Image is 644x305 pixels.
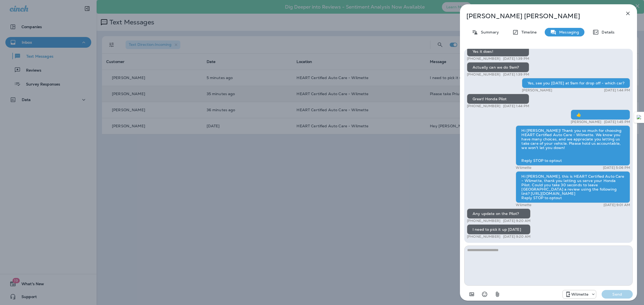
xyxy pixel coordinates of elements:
[522,88,552,92] p: [PERSON_NAME]
[467,72,500,77] p: [PHONE_NUMBER]
[603,166,630,170] p: [DATE] 5:06 PM
[516,203,531,207] p: Wilmette
[467,104,500,108] p: [PHONE_NUMBER]
[503,72,529,77] p: [DATE] 1:39 PM
[503,57,529,61] p: [DATE] 1:39 PM
[466,12,613,20] p: [PERSON_NAME] [PERSON_NAME]
[467,209,530,219] div: Any update on the Pilot?
[503,219,530,223] p: [DATE] 9:20 AM
[557,30,579,34] p: Messaging
[467,224,530,235] div: I need to pick it up [DATE]
[516,125,630,166] div: Hi [PERSON_NAME]! Thank you so much for choosing HEART Certified Auto Care - Wilmette. We know yo...
[571,120,601,124] p: [PERSON_NAME]
[503,235,530,239] p: [DATE] 9:20 AM
[604,88,630,92] p: [DATE] 1:44 PM
[467,94,529,104] div: Great! Honda Pilot
[467,235,500,239] p: [PHONE_NUMBER]
[467,46,529,57] div: Yes it does!
[467,62,529,72] div: Actually can we do 9am?
[571,110,630,120] div: 👍
[637,115,642,120] img: Detect Auto
[478,30,499,34] p: Summary
[467,219,500,223] p: [PHONE_NUMBER]
[516,171,630,203] div: Hi [PERSON_NAME], this is HEART Certified Auto Care - Wilmette, thank you letting us serve your H...
[503,104,529,108] p: [DATE] 1:44 PM
[479,289,490,300] button: Select an emoji
[563,291,596,297] div: +1 (847) 865-9557
[466,289,477,300] button: Add in a premade template
[571,292,588,296] p: Wilmette
[516,166,531,170] p: Wilmette
[604,120,630,124] p: [DATE] 1:45 PM
[467,57,500,61] p: [PHONE_NUMBER]
[599,30,614,34] p: Details
[522,78,630,88] div: Yes, see you [DATE] at 9am for drop off - which car?
[603,203,630,207] p: [DATE] 9:01 AM
[519,30,537,34] p: Timeline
